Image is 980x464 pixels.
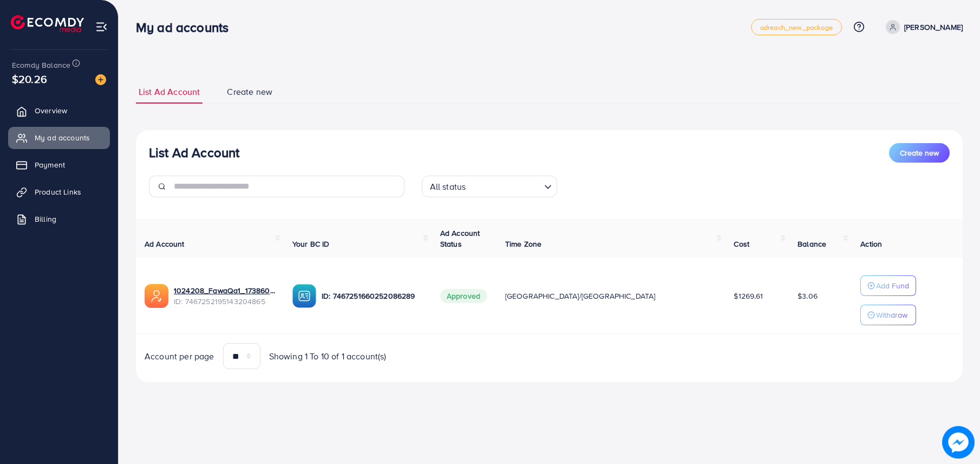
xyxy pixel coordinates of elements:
[798,291,818,301] span: $3.06
[760,24,833,31] span: adreach_new_package
[860,239,882,249] span: Action
[35,186,81,197] span: Product Links
[174,296,275,307] span: ID: 7467252195143204865
[227,86,272,98] span: Create new
[8,154,110,176] a: Payment
[145,239,185,249] span: Ad Account
[174,285,275,307] div: <span class='underline'>1024208_FawaQa1_1738605147168</span></br>7467252195143204865
[35,159,65,170] span: Payment
[734,291,763,301] span: $1269.61
[860,305,916,325] button: Withdraw
[12,71,47,87] span: $20.26
[440,289,487,303] span: Approved
[12,60,70,70] span: Ecomdy Balance
[8,127,110,149] a: My ad accounts
[469,177,539,195] input: Search for option
[322,289,423,302] p: ID: 7467251660252086289
[505,291,656,301] span: [GEOGRAPHIC_DATA]/[GEOGRAPHIC_DATA]
[440,228,480,249] span: Ad Account Status
[8,100,110,121] a: Overview
[860,275,916,296] button: Add Fund
[149,145,239,160] h3: List Ad Account
[8,181,110,203] a: Product Links
[734,239,749,249] span: Cost
[900,147,939,158] span: Create new
[11,15,84,32] img: logo
[505,239,541,249] span: Time Zone
[292,284,316,308] img: ic-ba-acc.ded83a64.svg
[428,179,468,195] span: All status
[422,176,557,197] div: Search for option
[95,74,106,85] img: image
[876,279,909,292] p: Add Fund
[145,284,168,308] img: ic-ads-acc.e4c84228.svg
[876,308,907,321] p: Withdraw
[145,350,214,363] span: Account per page
[904,21,963,34] p: [PERSON_NAME]
[269,350,387,363] span: Showing 1 To 10 of 1 account(s)
[139,86,200,98] span: List Ad Account
[751,19,842,35] a: adreach_new_package
[881,20,963,34] a: [PERSON_NAME]
[35,105,67,116] span: Overview
[136,20,237,35] h3: My ad accounts
[292,239,330,249] span: Your BC ID
[942,426,975,459] img: image
[8,208,110,230] a: Billing
[35,214,56,224] span: Billing
[889,143,950,163] button: Create new
[35,132,90,143] span: My ad accounts
[798,239,826,249] span: Balance
[174,285,275,296] a: 1024208_FawaQa1_1738605147168
[95,21,108,33] img: menu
